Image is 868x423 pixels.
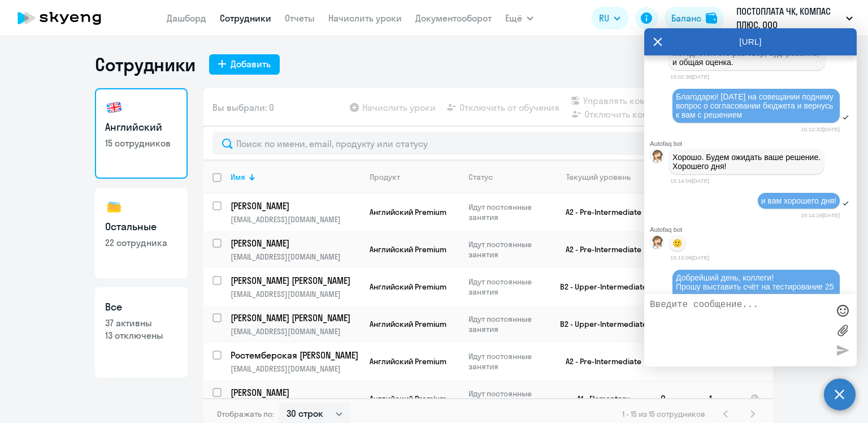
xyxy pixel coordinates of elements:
div: Текущий уровень [555,172,651,182]
span: Английский Premium [370,394,446,404]
td: 1 [700,380,741,417]
span: Английский Premium [370,319,446,329]
h3: Все [105,300,177,314]
p: [EMAIL_ADDRESS][DOMAIN_NAME] [231,214,360,225]
div: Добавить [231,57,271,71]
time: 15:02:38[DATE] [670,74,709,80]
p: [PERSON_NAME] [PERSON_NAME] [231,312,358,324]
h3: Английский [105,120,177,135]
p: [EMAIL_ADDRESS][DOMAIN_NAME] [231,326,360,336]
div: Имя [231,172,245,182]
p: [PERSON_NAME] [231,386,358,399]
p: [PERSON_NAME] [PERSON_NAME] [231,274,358,287]
span: Добрейший день, коллеги! Прошу выставить счёт на тестирование 25 чел. на уровень владения языком. [676,273,836,300]
p: [PERSON_NAME] [231,200,358,212]
span: Английский Premium [370,356,446,366]
button: Добавить [209,54,280,75]
img: bot avatar [650,236,665,252]
div: Текущий уровень [566,172,631,182]
div: Статус [468,172,546,182]
a: [PERSON_NAME] [PERSON_NAME] [231,312,360,324]
td: A2 - Pre-Intermediate [546,193,652,231]
td: A1 - Elementary [546,380,652,417]
p: Ростемберская [PERSON_NAME] [231,349,358,361]
p: 22 сотрудника [105,236,177,249]
img: bot avatar [650,150,665,166]
span: Ещё [505,11,522,25]
a: Ростемберская [PERSON_NAME] [231,349,360,361]
p: Идут постоянные занятия [468,351,546,372]
a: Отчеты [285,12,315,24]
time: 15:15:08[DATE] [670,254,709,261]
span: Вы выбрали: 0 [212,101,274,114]
img: others [105,198,123,216]
p: [PERSON_NAME] [231,237,358,249]
input: Поиск по имени, email, продукту или статусу [212,132,764,155]
a: Остальные22 сотрудника [95,188,188,278]
time: 15:12:32[DATE] [801,126,840,132]
h3: Остальные [105,219,177,234]
h1: Сотрудники [95,53,196,76]
p: Идут постоянные занятия [468,389,546,409]
p: [EMAIL_ADDRESS][DOMAIN_NAME] [231,252,360,262]
img: balance [706,12,717,24]
span: Благодарю! [DATE] на совещании подниму вопрос о согласовании бюджета и вернусь к вам с решением [676,92,836,119]
a: Английский15 сотрудников [95,88,188,179]
p: [EMAIL_ADDRESS][DOMAIN_NAME] [231,289,360,299]
a: [PERSON_NAME] [231,200,360,212]
a: [PERSON_NAME] [231,237,360,249]
p: Идут постоянные занятия [468,277,546,297]
span: Английский Premium [370,244,446,254]
td: A2 - Pre-Intermediate [546,231,652,268]
span: 1 - 15 из 15 сотрудников [622,409,705,419]
td: A2 - Pre-Intermediate [546,343,652,380]
a: Все37 активны13 отключены [95,287,188,378]
div: Autofaq bot [650,140,857,147]
span: Английский Premium [370,282,446,292]
img: english [105,98,123,116]
p: Идут постоянные занятия [468,202,546,222]
p: 15 сотрудников [105,137,177,149]
div: Продукт [370,172,459,182]
div: Имя [231,172,360,182]
p: [EMAIL_ADDRESS][DOMAIN_NAME] [231,364,360,374]
a: [PERSON_NAME] [PERSON_NAME] [231,274,360,287]
td: B2 - Upper-Intermediate [546,268,652,305]
p: 13 отключены [105,329,177,342]
p: Идут постоянные занятия [468,314,546,334]
span: и вам хорошего дня! [761,196,836,205]
p: 37 активны [105,317,177,329]
div: Autofaq bot [650,226,857,233]
span: Отображать по: [217,409,274,419]
button: Ещё [505,7,533,29]
p: 🙂 [672,239,682,248]
span: Английский Premium [370,207,446,217]
span: RU [599,11,609,25]
a: Начислить уроки [328,12,402,24]
time: 15:14:04[DATE] [670,178,709,184]
p: ПОСТОПЛАТА ЧК, КОМПАС ПЛЮС, ООО [736,5,841,32]
label: Лимит 10 файлов [834,322,851,339]
button: ПОСТОПЛАТА ЧК, КОМПАС ПЛЮС, ООО [731,5,858,32]
time: 15:14:19[DATE] [801,212,840,218]
p: Идут постоянные занятия [468,239,546,260]
a: Документооборот [415,12,492,24]
button: RU [591,7,628,29]
div: Статус [468,172,493,182]
div: Баланс [671,11,701,25]
a: Дашборд [167,12,206,24]
td: B2 - Upper-Intermediate [546,305,652,343]
a: [PERSON_NAME] [231,386,360,399]
td: 0 [652,380,700,417]
a: Сотрудники [220,12,271,24]
p: Хорошо. Будем ожидать ваше решение. Хорошего дня! [672,153,821,171]
div: Продукт [370,172,400,182]
button: Балансbalance [665,7,724,29]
